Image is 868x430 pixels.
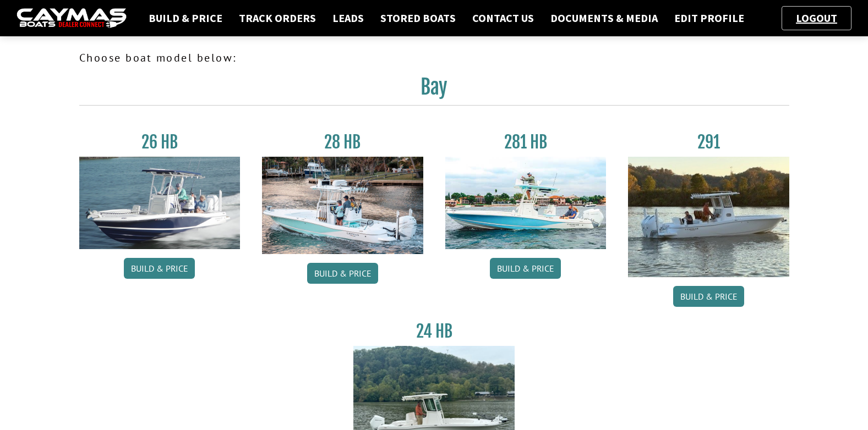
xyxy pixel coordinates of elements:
[673,286,744,307] a: Build & Price
[79,157,241,249] img: 26_new_photo_resized.jpg
[262,157,423,254] img: 28_hb_thumbnail_for_caymas_connect.jpg
[628,157,789,277] img: 291_Thumbnail.jpg
[262,132,423,152] h3: 28 HB
[445,157,607,249] img: 28-hb-twin.jpg
[79,75,789,106] h2: Bay
[327,11,369,25] a: Leads
[353,321,515,341] h3: 24 HB
[17,8,127,29] img: caymas-dealer-connect-2ed40d3bc7270c1d8d7ffb4b79bf05adc795679939227970def78ec6f6c03838.gif
[79,49,789,66] p: Choose boat model below:
[669,11,750,25] a: Edit Profile
[233,11,321,25] a: Track Orders
[124,258,195,279] a: Build & Price
[375,11,461,25] a: Stored Boats
[467,11,539,25] a: Contact Us
[490,258,561,279] a: Build & Price
[143,11,228,25] a: Build & Price
[445,132,607,152] h3: 281 HB
[307,263,378,284] a: Build & Price
[79,132,241,152] h3: 26 HB
[628,132,789,152] h3: 291
[790,11,843,25] a: Logout
[545,11,663,25] a: Documents & Media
